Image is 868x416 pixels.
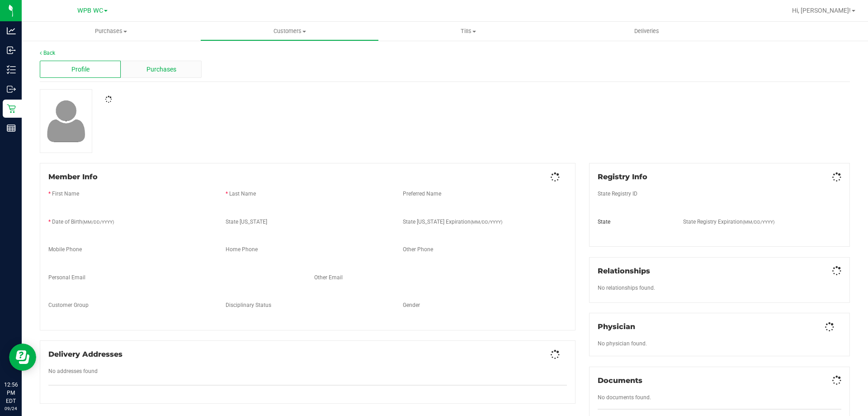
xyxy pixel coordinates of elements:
span: WPB WC [77,7,103,14]
span: Purchases [22,27,200,35]
label: Date of Birth [52,218,114,226]
span: Delivery Addresses [48,350,123,359]
label: Disciplinary Status [226,301,271,309]
label: Mobile Phone [48,245,82,253]
inline-svg: Retail [7,104,16,113]
label: State Registry Expiration [683,218,774,226]
span: Profile [71,65,90,74]
label: First Name [52,190,79,198]
span: No documents found. [598,394,651,401]
inline-svg: Inventory [7,65,16,74]
span: Physician [598,322,635,331]
label: Gender [403,301,420,309]
label: Other Phone [403,245,433,253]
span: Customers [201,27,378,35]
span: (MM/DD/YYYY) [82,220,114,225]
span: Hi, [PERSON_NAME]! [792,7,851,14]
a: Customers [200,22,379,41]
a: Deliveries [557,22,736,41]
a: Purchases [22,22,200,41]
label: Personal Email [48,273,85,282]
label: State Registry ID [598,190,637,198]
p: 12:56 PM EDT [4,381,18,405]
inline-svg: Reports [7,124,16,133]
a: Back [40,50,55,56]
span: Relationships [598,267,650,275]
span: Member Info [48,172,98,181]
span: Tills [379,27,557,35]
span: Deliveries [622,27,671,35]
span: (MM/DD/YYYY) [471,220,502,225]
label: No relationships found. [598,284,655,292]
label: State [US_STATE] [226,218,267,226]
label: Preferred Name [403,190,441,198]
div: State [591,218,677,226]
label: Other Email [314,273,343,282]
label: State [US_STATE] Expiration [403,218,502,226]
span: No physician found. [598,340,647,347]
label: Customer Group [48,301,89,309]
label: Last Name [229,190,256,198]
inline-svg: Outbound [7,85,16,94]
span: (MM/DD/YYYY) [743,220,774,225]
span: Purchases [146,65,176,74]
a: Tills [379,22,557,41]
inline-svg: Analytics [7,26,16,35]
img: user-icon.png [42,98,90,144]
label: Home Phone [226,245,258,253]
span: Registry Info [598,172,647,181]
iframe: Resource center [9,344,36,371]
p: 09/24 [4,405,18,412]
inline-svg: Inbound [7,46,16,55]
span: Documents [598,376,642,385]
label: No addresses found [48,367,98,375]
